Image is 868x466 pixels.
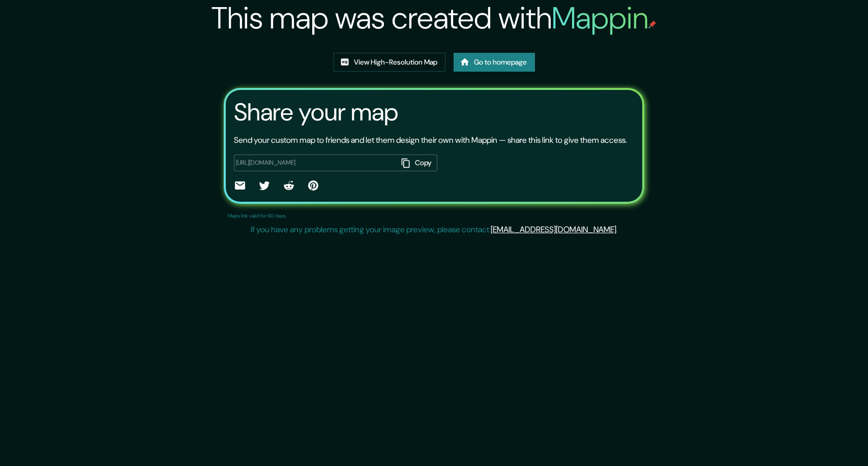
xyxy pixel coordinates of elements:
[398,154,437,171] button: Copy
[334,53,445,72] a: View High-Resolution Map
[234,134,627,146] p: Send your custom map to friends and let them design their own with Mappin — share this link to gi...
[491,224,616,235] a: [EMAIL_ADDRESS][DOMAIN_NAME]
[648,20,656,28] img: mappin-pin
[251,224,618,236] p: If you have any problems getting your image preview, please contact .
[454,53,535,72] a: Go to homepage
[234,98,398,127] h3: Share your map
[228,212,287,220] p: Maps link valid for 60 days.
